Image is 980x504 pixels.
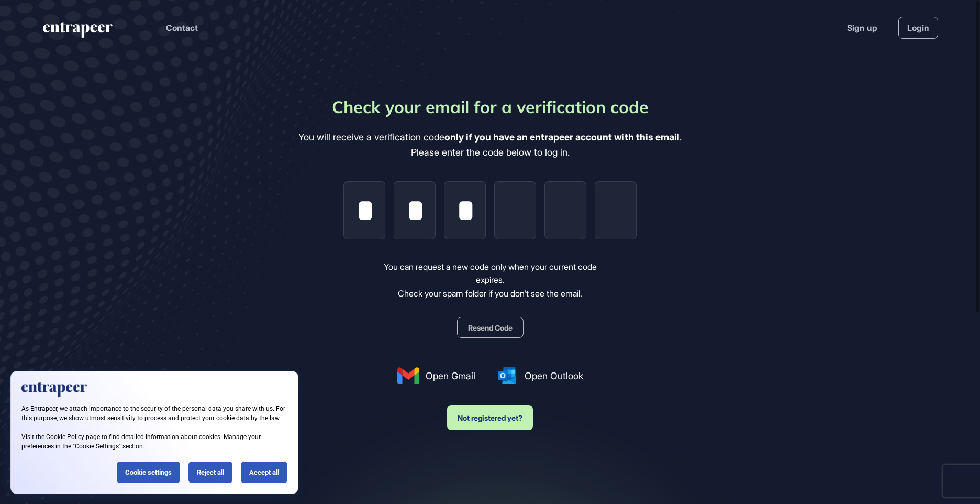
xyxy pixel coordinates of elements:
a: Sign up [847,21,877,34]
div: You will receive a verification code . Please enter the code below to log in. [298,130,682,160]
button: Not registered yet? [447,405,533,430]
a: Not registered yet? [447,395,533,430]
span: Open Gmail [426,369,475,383]
div: Check your email for a verification code [332,94,649,119]
a: entrapeer-logo [42,22,114,42]
b: only if you have an entrapeer account with this email [444,132,680,143]
button: Resend Code [457,317,524,338]
button: Contact [166,21,198,35]
a: Open Outlook [496,367,583,384]
span: Open Outlook [525,369,583,383]
a: Open Gmail [397,367,475,384]
div: You can request a new code only when your current code expires. Check your spam folder if you don... [369,260,611,301]
a: Login [898,17,938,39]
